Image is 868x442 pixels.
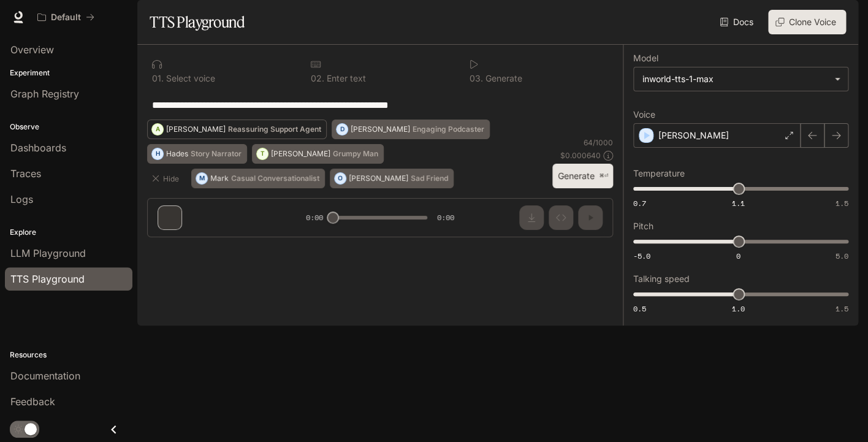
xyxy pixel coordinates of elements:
div: T [257,144,268,164]
div: A [152,120,163,139]
h1: TTS Playground [150,10,245,34]
p: 0 3 . [469,74,482,83]
button: T[PERSON_NAME]Grumpy Man [252,144,384,164]
p: Select voice [164,74,215,83]
p: Model [633,54,658,63]
button: Generate⌘⏎ [552,164,613,189]
p: [PERSON_NAME] [271,150,330,158]
span: -5.0 [633,251,650,261]
p: ⌘⏎ [599,172,608,180]
button: Clone Voice [768,10,846,34]
span: 0 [736,251,740,261]
span: 1.5 [836,303,848,314]
p: Default [51,12,81,23]
p: [PERSON_NAME] [658,129,729,142]
p: Casual Conversationalist [231,175,319,182]
button: Hide [147,169,186,188]
button: A[PERSON_NAME]Reassuring Support Agent [147,120,327,139]
button: HHadesStory Narrator [147,144,247,164]
p: [PERSON_NAME] [349,175,408,182]
p: Temperature [633,169,685,178]
span: 0.7 [633,198,646,208]
div: O [335,169,346,188]
div: M [196,169,207,188]
p: Pitch [633,222,653,231]
span: 0.5 [633,303,646,314]
p: Voice [633,110,655,119]
div: inworld-tts-1-max [642,73,828,85]
p: Reassuring Support Agent [228,126,321,133]
p: Story Narrator [191,150,242,158]
p: 64 / 1000 [584,137,613,148]
div: H [152,144,163,164]
span: 5.0 [836,251,848,261]
button: D[PERSON_NAME]Engaging Podcaster [332,120,490,139]
p: Enter text [324,74,366,83]
button: O[PERSON_NAME]Sad Friend [330,169,454,188]
a: Docs [717,10,758,34]
p: Grumpy Man [333,150,378,158]
p: Sad Friend [411,175,448,182]
span: 1.5 [836,198,848,208]
button: MMarkCasual Conversationalist [191,169,325,188]
p: Generate [482,74,522,83]
span: 1.0 [732,303,745,314]
span: 1.1 [732,198,745,208]
button: All workspaces [32,5,100,29]
div: D [337,120,348,139]
p: 0 2 . [311,74,324,83]
p: Mark [210,175,229,182]
p: Engaging Podcaster [413,126,484,133]
p: [PERSON_NAME] [351,126,410,133]
p: [PERSON_NAME] [166,126,226,133]
p: Hades [166,150,188,158]
div: inworld-tts-1-max [634,67,848,91]
p: 0 1 . [152,74,164,83]
p: Talking speed [633,275,690,283]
